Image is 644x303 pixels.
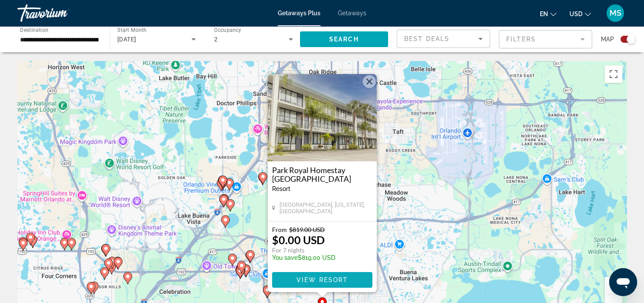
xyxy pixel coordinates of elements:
[338,10,366,17] a: Getaways
[296,276,348,283] span: View Resort
[540,7,556,20] button: Change language
[289,226,325,233] span: $819.00 USD
[17,2,105,24] a: Travorium
[278,10,320,17] a: Getaways Plus
[300,31,388,47] button: Search
[404,35,450,42] span: Best Deals
[329,36,359,43] span: Search
[272,166,372,183] a: Park Royal Homestay [GEOGRAPHIC_DATA]
[214,36,218,43] span: 2
[272,233,325,246] p: $0.00 USD
[569,10,583,17] span: USD
[605,65,622,83] button: Toggle fullscreen view
[279,201,372,214] span: [GEOGRAPHIC_DATA], [US_STATE], [GEOGRAPHIC_DATA]
[272,185,290,192] span: Resort
[604,4,627,22] button: User Menu
[404,34,483,44] mat-select: Sort by
[214,27,242,33] span: Occupancy
[363,75,376,88] button: Close
[117,36,136,43] span: [DATE]
[272,272,372,288] button: View Resort
[601,33,614,45] span: Map
[499,30,592,49] button: Filter
[272,254,298,261] span: You save
[272,254,335,261] p: $819.00 USD
[610,9,621,17] span: MS
[20,27,48,33] span: Destination
[272,226,287,233] span: From
[609,268,637,296] iframe: Button to launch messaging window
[268,74,377,161] img: DQ80E01X.jpg
[569,7,591,20] button: Change currency
[540,10,548,17] span: en
[272,246,335,254] p: For 7 nights
[117,27,147,33] span: Start Month
[605,277,622,294] button: Zoom in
